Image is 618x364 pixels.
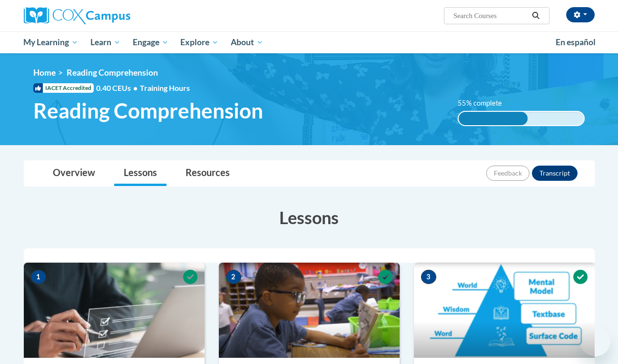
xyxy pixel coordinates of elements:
[226,270,241,284] span: 2
[225,31,269,53] a: About
[556,37,596,47] span: En español
[231,37,263,48] span: About
[33,68,56,78] a: Home
[219,263,400,358] img: Course Image
[18,31,85,53] a: My Learning
[24,263,205,358] img: Course Image
[176,161,239,186] a: Resources
[133,83,137,92] span: •
[414,263,595,358] img: Course Image
[10,31,609,53] div: Main menu
[84,31,127,53] a: Learn
[67,68,158,78] span: Reading Comprehension
[114,161,167,186] a: Lessons
[580,326,610,356] iframe: Button to launch messaging window
[486,166,530,181] button: Feedback
[24,206,595,229] h3: Lessons
[96,83,140,93] span: 0.40 CEUs
[24,7,130,24] img: Cox Campus
[90,37,120,48] span: Learn
[33,83,94,93] span: IACET Accredited
[532,166,578,181] button: Transcript
[127,31,175,53] a: Engage
[529,10,543,21] button: Search
[24,7,205,24] a: Cox Campus
[31,270,46,284] span: 1
[180,37,218,48] span: Explore
[421,270,436,284] span: 3
[23,37,78,48] span: My Learning
[458,98,512,108] label: 55% complete
[140,83,190,92] span: Training Hours
[459,112,528,125] div: 55% complete
[43,161,105,186] a: Overview
[133,37,168,48] span: Engage
[566,7,595,22] button: Account Settings
[452,10,529,21] input: Search Courses
[174,31,225,53] a: Explore
[549,32,602,52] a: En español
[33,98,263,123] span: Reading Comprehension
